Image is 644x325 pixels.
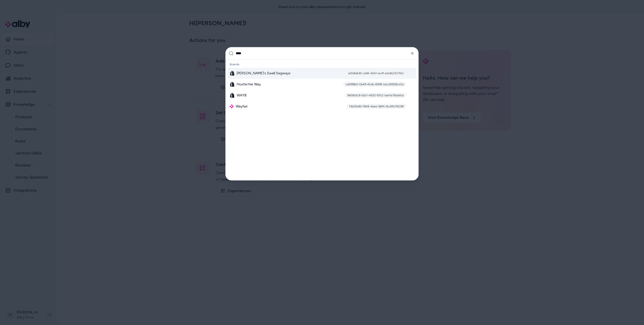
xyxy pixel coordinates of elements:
div: f3a00b90-f948-4ead-86f4-8cdffe78539f [347,104,406,109]
img: alby Logo [230,104,234,108]
div: Brands [228,61,416,68]
div: 9458bfc9-b5d1-4500-97b2-ba41a78dafbd [345,93,406,98]
div: ca9399e0-0b49-4b3e-8895-bbc58806cd2a [343,82,406,87]
span: [PERSON_NAME]'s Swell Segways [237,71,291,76]
div: a0b8a630-ca94-4b51-ac4f-adc6b2521fe2 [346,71,406,76]
span: Wayfair [236,104,248,109]
span: WAYB [237,93,247,98]
span: Hustle Her Way [237,82,261,87]
div: Suggestions [226,60,418,180]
